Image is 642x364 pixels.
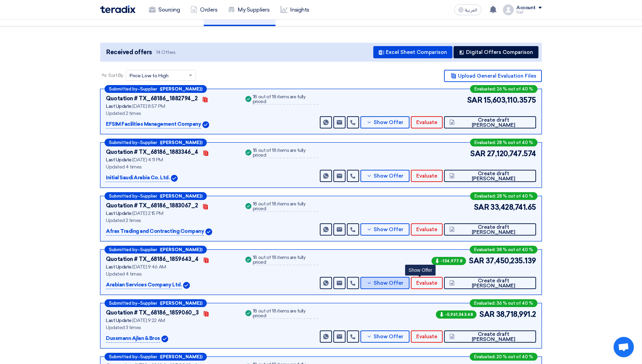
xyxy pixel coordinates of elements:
[360,116,409,128] button: Show Offer
[456,118,531,128] span: Create draft [PERSON_NAME]
[416,120,437,125] span: Evaluate
[470,85,537,93] div: Evaluated: 26 % out of 40 %
[106,270,236,278] div: Updated 4 times
[467,95,483,106] span: SAR
[106,324,236,331] div: Updated 3 times
[143,2,185,17] a: Sourcing
[456,171,531,181] span: Create draft [PERSON_NAME]
[411,223,443,236] button: Evaluate
[171,175,178,182] img: Verified Account
[160,140,202,145] b: ([PERSON_NAME])
[253,95,318,105] div: 18 out of 18 items are fully priced
[516,5,536,11] div: Account
[416,281,437,286] span: Evaluate
[444,116,536,128] button: Create draft [PERSON_NAME]
[183,282,190,289] img: Verified Account
[436,310,477,319] span: -5,961,343.48
[470,148,486,159] span: SAR
[456,278,531,288] span: Create draft [PERSON_NAME]
[106,48,152,57] span: Received offers
[444,170,536,182] button: Create draft [PERSON_NAME]
[431,257,466,265] span: -134,977.8
[105,192,207,200] div: –
[106,120,201,128] p: EFSIM Facilities Management Company
[416,334,437,339] span: Evaluate
[140,194,157,198] span: Supplier
[411,170,443,182] button: Evaluate
[486,255,536,266] span: 37,450,235.139
[106,157,132,163] span: Last Update
[465,8,477,13] span: العربية
[470,139,537,146] div: Evaluated: 28 % out of 40 %
[444,330,536,343] button: Create draft [PERSON_NAME]
[161,336,168,342] img: Verified Account
[253,255,318,265] div: 18 out of 18 items are fully priced
[106,318,132,323] span: Last Update
[140,355,157,359] span: Supplier
[470,192,537,200] div: Evaluated: 28 % out of 40 %
[474,202,489,213] span: SAR
[109,301,137,305] span: Submitted by
[470,353,537,361] div: Evaluated: 20 % out of 40 %
[456,225,531,235] span: Create draft [PERSON_NAME]
[490,202,536,213] span: 33,428,741.65
[374,281,403,286] span: Show Offer
[453,46,538,58] button: Digital Offers Comparison
[140,247,157,252] span: Supplier
[496,309,536,320] span: 38,718,991.2
[130,72,169,79] span: Price Low to High
[160,247,202,252] b: ([PERSON_NAME])
[156,49,176,56] span: 14 Offers
[106,163,236,170] div: Updated 4 times
[140,301,157,305] span: Supplier
[106,335,160,343] p: Dussmann Ajlan & Bros
[109,140,137,145] span: Submitted by
[106,202,198,210] div: Quotation # TX_68186_1883067_2
[374,174,403,179] span: Show Offer
[132,157,163,163] span: [DATE] 4:11 PM
[470,299,537,307] div: Evaluated: 36 % out of 40 %
[416,227,437,232] span: Evaluate
[132,210,163,216] span: [DATE] 2:15 PM
[106,264,132,270] span: Last Update
[106,255,199,263] div: Quotation # TX_68186_1859643_4
[444,277,536,289] button: Create draft [PERSON_NAME]
[108,72,123,79] span: Sort By
[106,309,199,317] div: Quotation # TX_68186_1859060_3
[411,330,443,343] button: Evaluate
[105,299,207,307] div: –
[132,103,165,109] span: [DATE] 8:57 PM
[411,116,443,128] button: Evaluate
[185,2,223,17] a: Orders
[132,264,166,270] span: [DATE] 9:46 AM
[160,194,202,198] b: ([PERSON_NAME])
[205,228,212,235] img: Verified Account
[109,87,137,91] span: Submitted by
[223,2,275,17] a: My Suppliers
[105,139,207,146] div: –
[160,355,202,359] b: ([PERSON_NAME])
[253,202,318,212] div: 18 out of 18 items are fully priced
[374,120,403,125] span: Show Offer
[105,246,207,254] div: –
[614,337,634,357] a: Open chat
[456,332,531,342] span: Create draft [PERSON_NAME]
[106,174,170,182] p: Initial Saudi Arabia Co. Ltd.
[105,353,207,361] div: –
[275,2,315,17] a: Insights
[373,46,452,58] button: Excel Sheet Comparison
[109,355,137,359] span: Submitted by
[411,277,443,289] button: Evaluate
[444,223,536,236] button: Create draft [PERSON_NAME]
[503,4,514,15] img: profile_test.png
[360,330,409,343] button: Show Offer
[106,103,132,109] span: Last Update
[484,95,536,106] span: 15,603,110.3575
[516,11,542,14] div: Naif
[405,265,436,276] div: Show Offer
[160,87,202,91] b: ([PERSON_NAME])
[454,4,481,15] button: العربية
[106,148,198,156] div: Quotation # TX_68186_1883346_4
[479,309,495,320] span: SAR
[140,87,157,91] span: Supplier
